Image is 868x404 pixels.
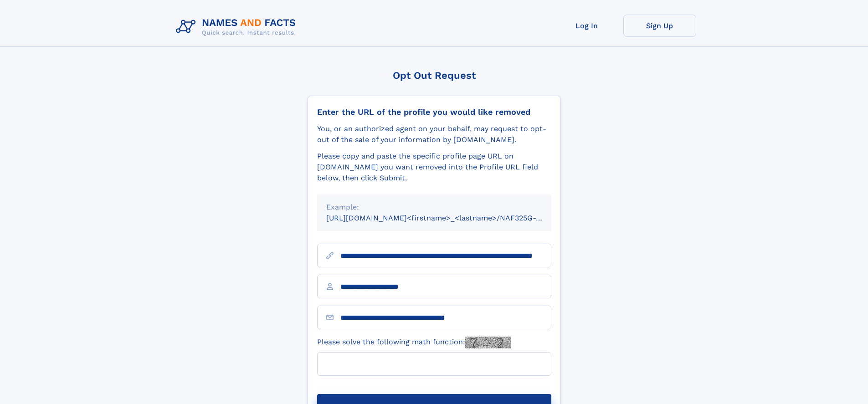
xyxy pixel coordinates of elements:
div: You, or an authorized agent on your behalf, may request to opt-out of the sale of your informatio... [317,123,551,145]
label: Please solve the following math function: [317,337,511,348]
a: Sign Up [623,15,696,37]
div: Enter the URL of the profile you would like removed [317,107,551,117]
div: Please copy and paste the specific profile page URL on [DOMAIN_NAME] you want removed into the Pr... [317,151,551,184]
div: Example: [326,202,542,213]
small: [URL][DOMAIN_NAME]<firstname>_<lastname>/NAF325G-xxxxxxxx [326,214,569,222]
img: Logo Names and Facts [172,15,303,39]
a: Log In [550,15,623,37]
div: Opt Out Request [308,70,561,81]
